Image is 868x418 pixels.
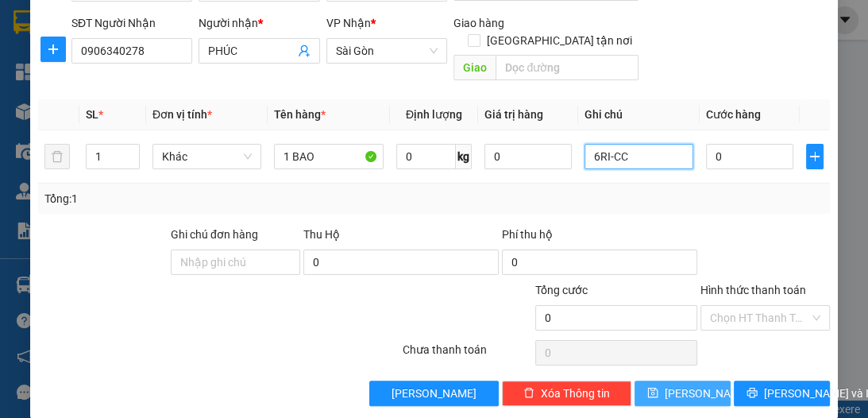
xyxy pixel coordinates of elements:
span: Giao hàng [453,17,504,29]
input: Dọc đường [496,55,638,80]
span: Xóa Thông tin [541,385,610,402]
span: Đơn vị tính [152,108,212,121]
span: plus [807,150,823,163]
div: Chưa thanh toán [401,341,534,369]
span: SL [86,108,98,121]
th: Ghi chú [578,99,700,130]
span: plus [41,43,65,56]
div: Phí thu hộ [502,226,697,250]
span: [PERSON_NAME] [665,385,750,402]
div: SĐT Người Nhận [71,14,192,32]
label: Ghi chú đơn hàng [171,228,258,241]
span: Cước hàng [706,108,761,121]
span: Định lượng [406,108,462,121]
input: Ghi chú đơn hàng [171,250,300,275]
button: deleteXóa Thông tin [502,381,631,406]
span: [PERSON_NAME] [392,385,476,402]
span: Thu Hộ [303,228,340,241]
button: plus [806,144,824,169]
button: delete [44,144,70,169]
button: plus [41,37,66,62]
span: delete [523,387,534,400]
span: [GEOGRAPHIC_DATA] tận nơi [480,32,638,49]
span: kg [456,144,472,169]
input: VD: Bàn, Ghế [274,144,383,169]
label: Hình thức thanh toán [700,284,806,296]
span: Sài Gòn [336,39,438,63]
input: Ghi Chú [584,144,693,169]
span: Giao [453,55,496,80]
span: Tên hàng [274,108,326,121]
span: Giá trị hàng [484,108,543,121]
input: 0 [484,144,572,169]
button: [PERSON_NAME] [369,381,499,406]
div: Tổng: 1 [44,190,337,207]
button: printer[PERSON_NAME] và In [734,381,830,406]
button: save[PERSON_NAME] [635,381,731,406]
span: Tổng cước [535,284,588,296]
span: user-add [298,45,311,57]
span: save [647,387,658,400]
span: printer [746,387,758,400]
div: Người nhận [199,14,319,32]
span: Khác [162,145,252,168]
span: VP Nhận [326,17,371,29]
